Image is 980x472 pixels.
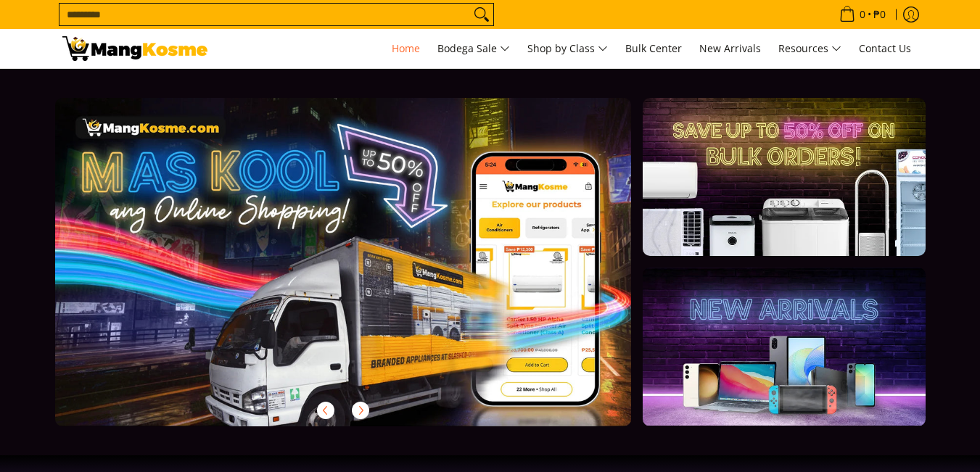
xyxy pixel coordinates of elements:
button: Previous [310,394,342,426]
span: • [835,7,890,22]
img: Mang Kosme: Your Home Appliances Warehouse Sale Partner! [62,36,207,61]
span: 0 [857,9,868,20]
a: Resources [771,29,849,68]
span: Contact Us [859,41,911,55]
a: Bodega Sale [430,29,517,68]
a: New Arrivals [692,29,768,68]
a: Bulk Center [618,29,689,68]
a: Contact Us [852,29,918,68]
span: Resources [778,40,841,58]
a: More [55,98,678,450]
span: Bodega Sale [437,40,510,58]
span: Shop by Class [527,40,608,58]
button: Next [345,394,376,426]
span: ₱0 [871,9,888,20]
a: Shop by Class [520,29,615,68]
a: Home [384,29,427,68]
button: Search [470,4,493,25]
span: Bulk Center [625,41,682,55]
nav: Main Menu [222,29,918,68]
span: Home [392,41,420,55]
span: New Arrivals [699,41,761,55]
